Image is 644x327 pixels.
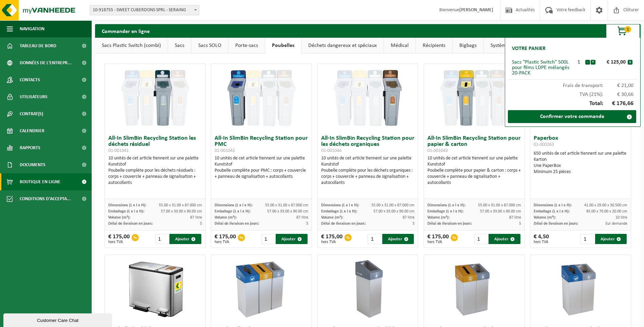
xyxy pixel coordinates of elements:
[90,5,199,15] span: 10-918755 - SWEET CUBERDONS SPRL - SERAING
[215,168,308,180] div: Poubelle complète pour PMC : corps + couvercle + panneau de signalisation + autocollants
[321,234,343,244] div: € 175,00
[95,24,157,37] h2: Commander en ligne
[427,234,449,244] div: € 175,00
[509,41,549,56] h2: Votre panier
[168,38,191,53] a: Sacs
[321,155,415,186] div: 10 unités de cet article tiennent sur une palette
[90,5,199,15] span: 10-918755 - SWEET CUBERDONS SPRL - SERAING
[534,203,572,207] span: Dimensions (L x l x H):
[108,168,202,186] div: Poubelle complète pour les déchets résiduels : corps + couvercle + panneau de signalisation + aut...
[215,155,308,180] div: 10 unités de cet article tiennent sur une palette
[321,168,415,186] div: Poubelle complète pour les déchets organiques : corps + couvercle + panneau de signalisation + au...
[3,312,113,327] iframe: chat widget
[215,135,308,154] h3: All-In SlimBin Recycling Station pour PMC
[108,148,129,153] span: 01-001041
[276,234,307,244] button: Ajouter
[20,122,44,139] span: Calendrier
[534,142,554,147] span: 01-000263
[427,155,521,186] div: 10 unités de cet article tiennent sur une palette
[605,222,627,226] span: Sur demande
[121,64,189,132] img: 01-001041
[261,234,275,244] input: 1
[215,222,259,226] span: Délai de livraison en jours:
[20,88,48,105] span: Utilisateurs
[508,110,636,123] a: Confirmer votre commande
[480,209,521,213] span: 57.00 x 33.00 x 90.00 cm
[334,64,402,132] img: 01-001044
[215,203,253,207] span: Dimensions (L x l x H):
[603,101,634,107] span: € 176,66
[159,203,202,207] span: 55.00 x 31.00 x 87.000 cm
[20,156,45,173] span: Documents
[591,60,595,65] button: +
[321,203,359,207] span: Dimensions (L x l x H):
[534,234,549,244] div: € 4,50
[453,38,483,53] a: Bigbags
[595,234,627,244] button: Ajouter
[534,222,578,226] span: Délai de livraison en jours:
[95,38,168,53] a: Sacs Plastic Switch (combi)
[427,148,448,153] span: 01-001043
[412,222,415,226] span: 5
[628,60,632,65] button: x
[427,161,521,168] div: Kunststof
[484,38,554,53] a: Systèmes auto-basculants
[228,38,265,53] a: Porte-sacs
[459,7,493,13] strong: [PERSON_NAME]
[108,155,202,186] div: 10 unités de cet article tiennent sur une palette
[384,38,416,53] a: Médical
[108,209,144,213] span: Emballage (L x l x H):
[440,64,508,132] img: 01-001043
[215,209,251,213] span: Emballage (L x l x H):
[512,59,573,76] div: Sacs "Plastic Switch" 500L pour films LDPE mélangés 20-PACK
[20,173,60,190] span: Boutique en ligne
[427,135,521,154] h3: All-In SlimBin Recycling Station pour papier & carton
[20,105,43,122] span: Contrat(s)
[20,190,71,207] span: Conditions d'accepta...
[509,97,637,110] div: Total:
[190,216,202,220] span: 87 litre
[427,203,465,207] span: Dimensions (L x l x H):
[108,135,202,154] h3: All-In SlimBin Recycling Station les déchets résiduel
[20,71,40,88] span: Contacts
[603,83,634,88] span: € 21,00
[597,59,628,65] div: € 125,00
[321,216,343,220] span: Volume (m³):
[584,203,627,207] span: 41.00 x 29.00 x 30.500 cm
[20,139,40,156] span: Rapports
[534,169,627,175] div: Minimum 25 pièces
[108,203,146,207] span: Dimensions (L x l x H):
[606,24,640,38] button: 1
[509,80,637,88] div: Frais de transport:
[267,209,308,213] span: 57.00 x 33.00 x 90.00 cm
[306,222,308,226] span: 5
[321,148,342,153] span: 01-001044
[321,240,343,244] span: hors TVA
[534,240,549,244] span: hors TVA
[534,151,627,175] div: 650 unités de cet article tiennent sur une palette
[155,234,169,244] input: 1
[121,255,189,323] img: 01-000998
[573,59,585,65] div: 1
[321,209,357,213] span: Emballage (L x l x H):
[108,240,130,244] span: hors TVA
[427,168,521,186] div: Poubelle complète pour papier & carton : corps + couvercle + panneau de signalisation + autocollants
[296,216,308,220] span: 87 litre
[403,216,415,220] span: 87 litre
[427,222,472,226] span: Délai de livraison en jours:
[489,234,520,244] button: Ajouter
[416,38,452,53] a: Récipients
[265,203,308,207] span: 55.00 x 31.00 x 87.000 cm
[585,60,590,65] button: -
[586,209,627,213] span: 85.00 x 70.00 x 20.00 cm
[215,216,237,220] span: Volume (m³):
[427,240,449,244] span: hors TVA
[534,157,627,163] div: Karton
[200,222,202,226] span: 5
[624,26,631,33] span: 1
[215,240,236,244] span: hors TVA
[603,92,634,97] span: € 30,66
[581,234,594,244] input: 1
[20,54,72,71] span: Données de l'entrepr...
